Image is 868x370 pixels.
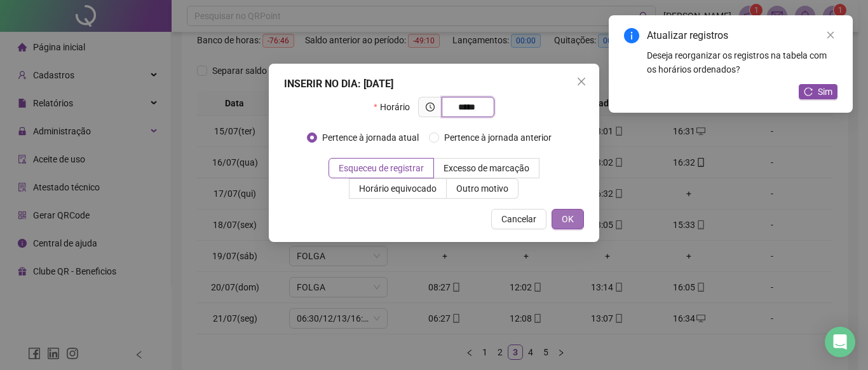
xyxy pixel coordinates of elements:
[647,48,837,76] div: Deseja reorganizar os registros na tabela com os horários ordenados?
[501,212,536,226] span: Cancelar
[799,84,837,99] button: Sim
[284,76,584,92] div: INSERIR NO DIA : [DATE]
[825,327,855,357] div: Open Intercom Messenger
[818,85,832,99] span: Sim
[426,103,435,111] span: clock-circle
[576,76,587,87] span: close
[339,163,424,173] span: Esqueceu de registrar
[552,209,584,229] button: OK
[439,131,557,145] span: Pertence à jornada anterior
[824,28,837,42] a: Close
[374,97,417,117] label: Horário
[826,31,835,39] span: close
[571,71,592,92] button: Close
[647,28,837,43] div: Atualizar registros
[562,212,574,226] span: OK
[444,163,529,173] span: Excesso de marcação
[456,183,508,194] span: Outro motivo
[804,87,813,96] span: reload
[317,131,424,145] span: Pertence à jornada atual
[491,209,546,229] button: Cancelar
[624,28,639,43] span: info-circle
[359,183,437,194] span: Horário equivocado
